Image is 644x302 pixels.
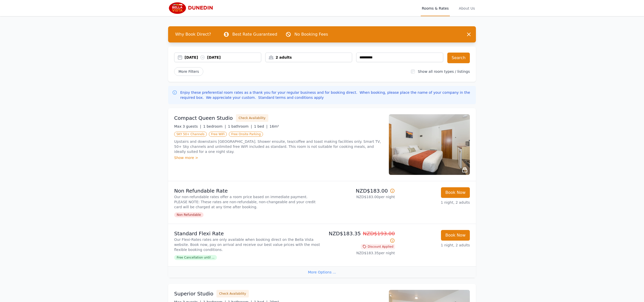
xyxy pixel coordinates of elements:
p: NZD$183.35 [324,230,395,244]
p: Our Flexi-Rates rates are only available when booking direct on the Bella Vista website. Book now... [174,237,320,252]
h3: Compact Queen Studio [174,114,233,122]
img: Bella Vista Dunedin [168,2,217,14]
p: Best Rate Guaranteed [232,31,277,37]
p: Upstairs and downstairs [GEOGRAPHIC_DATA]. Shower ensuite, tea/coffee and toast making facilities... [174,139,383,154]
span: Discount Applied [361,244,395,249]
span: Free WiFi [209,132,227,137]
p: Standard Flexi Rate [174,230,320,237]
p: Non Refundable Rate [174,187,320,194]
span: More Filters [174,67,203,76]
button: Search [447,53,470,63]
button: Book Now [441,187,470,198]
span: Why Book Direct? [171,29,215,39]
span: Free Onsite Parking [229,132,263,137]
p: 1 night, 2 adults [399,243,470,248]
button: Check Availability [236,114,268,122]
label: Show all room types / listings [418,69,470,74]
span: Free Cancellation until ... [174,255,217,260]
button: Check Availability [216,290,249,297]
p: 1 night, 2 adults [399,200,470,205]
p: NZD$183.35 per night [324,250,395,255]
p: Enjoy these preferential room rates as a thank you for your regular business and for booking dire... [180,90,472,100]
span: 1 bed | [254,124,267,128]
span: 16m² [270,124,279,128]
span: 1 bathroom | [228,124,252,128]
div: Show more > [174,155,383,160]
button: Book Now [441,230,470,241]
span: 1 bedroom | [203,124,226,128]
div: 2 adults [266,55,352,60]
p: NZD$183.00 per night [324,194,395,199]
p: No Booking Fees [294,31,328,37]
p: NZD$183.00 [324,187,395,194]
p: Our non-refundable rates offer a room price based on immediate payment. PLEASE NOTE: These rates ... [174,194,320,210]
span: Max 3 guests | [174,124,201,128]
div: [DATE] [DATE] [185,55,261,60]
div: More Options ... [168,266,476,278]
span: SKY 50+ Channels [174,132,207,137]
span: Non Refundable [174,212,204,217]
h3: Superior Studio [174,290,213,297]
span: NZD$193.00 [363,230,395,237]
